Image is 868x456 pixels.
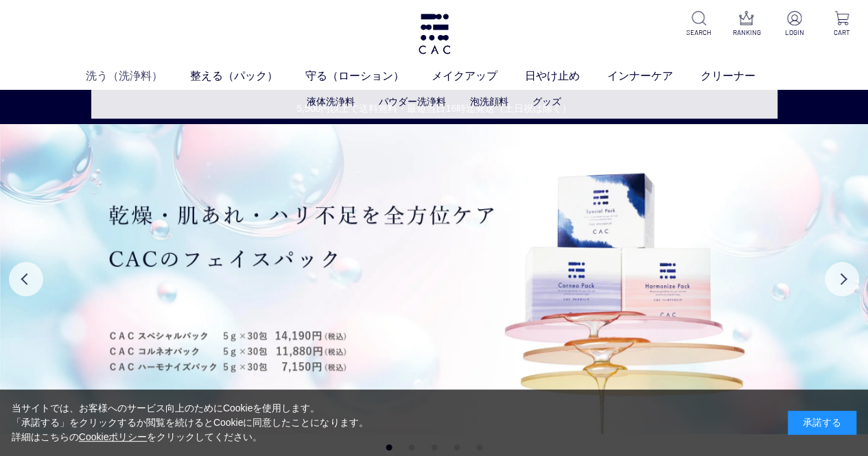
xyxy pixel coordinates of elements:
[305,68,432,84] a: 守る（ローション）
[525,68,607,84] a: 日やけ止め
[788,411,856,435] div: 承諾する
[779,27,810,38] p: LOGIN
[1,101,867,116] a: 5,500円以上で送料無料・最短当日16時迄発送（土日祝は除く）
[190,68,305,84] a: 整える（パック）
[701,68,783,84] a: クリーナー
[607,68,701,84] a: インナーケア
[825,262,859,296] button: Next
[86,68,190,84] a: 洗う（洗浄料）
[683,27,714,38] p: SEARCH
[379,96,446,107] a: パウダー洗浄料
[731,11,762,38] a: RANKING
[826,27,857,38] p: CART
[683,11,714,38] a: SEARCH
[79,431,148,442] a: Cookieポリシー
[826,11,857,38] a: CART
[779,11,810,38] a: LOGIN
[9,262,43,296] button: Previous
[417,14,452,54] img: logo
[12,401,368,444] div: 当サイトでは、お客様へのサービス向上のためにCookieを使用します。 「承諾する」をクリックするか閲覧を続けるとCookieに同意したことになります。 詳細はこちらの をクリックしてください。
[432,68,525,84] a: メイクアップ
[470,96,508,107] a: 泡洗顔料
[307,96,355,107] a: 液体洗浄料
[532,96,561,107] a: グッズ
[731,27,762,38] p: RANKING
